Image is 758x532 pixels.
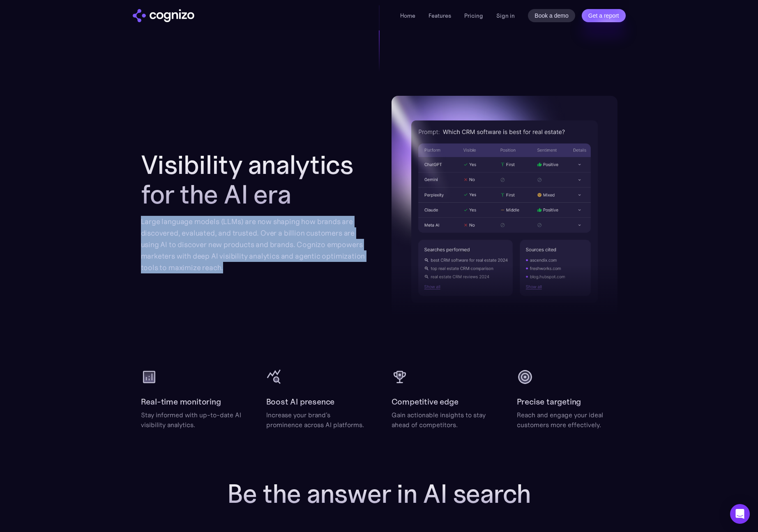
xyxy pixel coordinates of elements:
[429,12,451,19] a: Features
[496,11,515,21] a: Sign in
[517,410,617,430] div: Reach and engage your ideal customers more effectively.
[141,395,221,408] h2: Real-time monitoring
[266,369,283,385] img: query stats icon
[730,504,750,524] div: Open Intercom Messenger
[141,216,367,273] div: Large language models (LLMs) are now shaping how brands are discovered, evaluated, and trusted. O...
[517,395,581,408] h2: Precise targeting
[266,395,335,408] h2: Boost AI presence
[392,410,492,430] div: Gain actionable insights to stay ahead of competitors.
[528,9,575,22] a: Book a demo
[141,410,242,430] div: Stay informed with up-to-date AI visibility analytics.
[582,9,626,22] a: Get a report
[464,12,483,19] a: Pricing
[215,479,544,509] h2: Be the answer in AI search
[392,395,458,408] h2: Competitive edge
[141,150,367,209] h2: Visibility analytics for the AI era
[392,369,408,385] img: cup icon
[133,9,194,22] img: cognizo logo
[517,369,533,385] img: target icon
[141,369,157,385] img: analytics icon
[266,410,367,430] div: Increase your brand's prominence across AI platforms.
[133,9,194,22] a: home
[400,12,415,19] a: Home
